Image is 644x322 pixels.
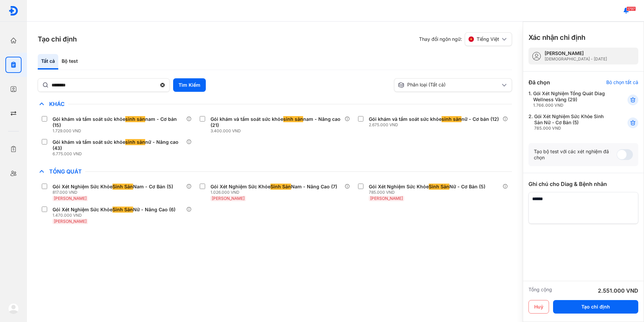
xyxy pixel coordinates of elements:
[125,139,145,145] span: sinh sản
[533,90,611,108] div: Gói Xét Nghiệm Tổng Quát Diag Wellness Vàng (29)
[53,190,176,195] div: 817.000 VND
[53,139,184,151] div: Gói khám và tầm soát sức khỏe nữ - Nâng cao (43)
[545,50,607,56] div: [PERSON_NAME]
[534,113,611,131] div: Gói Xét Nghiệm Sức Khỏe Sinh Sản Nữ - Cơ Bản (5)
[606,79,638,85] div: Bỏ chọn tất cả
[534,126,611,131] div: 785.000 VND
[54,219,87,224] span: [PERSON_NAME]
[53,151,186,157] div: 6.775.000 VND
[53,207,175,213] div: Gói Xét Nghiệm Sức Khỏe Nữ - Nâng Cao (6)
[58,54,81,70] div: Bộ test
[528,33,585,42] h3: Xác nhận chỉ định
[38,34,77,44] h3: Tạo chỉ định
[528,90,611,108] div: 1.
[533,103,611,108] div: 1.766.000 VND
[528,300,549,314] button: Huỷ
[545,56,607,62] div: [DEMOGRAPHIC_DATA] - [DATE]
[534,149,617,161] div: Tạo bộ test với các xét nghiệm đã chọn
[53,213,178,218] div: 1.470.000 VND
[429,184,449,190] span: Sinh Sản
[211,116,342,128] div: Gói khám và tầm soát sức khỏe nam - Nâng cao (21)
[369,184,485,190] div: Gói Xét Nghiệm Sức Khỏe Nữ - Cơ Bản (5)
[626,6,636,11] span: 1797
[553,300,638,314] button: Tạo chỉ định
[528,287,552,295] div: Tổng cộng
[477,36,499,42] span: Tiếng Việt
[369,122,502,128] div: 2.675.000 VND
[212,196,245,201] span: [PERSON_NAME]
[270,184,291,190] span: Sinh Sản
[211,184,337,190] div: Gói Xét Nghiệm Sức Khỏe Nam - Nâng Cao (7)
[419,32,512,46] div: Thay đổi ngôn ngữ:
[369,190,488,195] div: 785.000 VND
[8,6,19,16] img: logo
[283,116,303,122] span: sinh sản
[46,168,85,175] span: Tổng Quát
[398,82,500,88] div: Phân loại (Tất cả)
[53,128,186,134] div: 1.729.000 VND
[528,113,611,131] div: 2.
[112,184,133,190] span: Sinh Sản
[370,196,403,201] span: [PERSON_NAME]
[528,78,550,86] div: Đã chọn
[369,116,499,122] div: Gói khám và tầm soát sức khỏe nữ - Cơ bản (12)
[598,287,638,295] div: 2.551.000 VND
[528,180,638,188] div: Ghi chú cho Diag & Bệnh nhân
[112,207,133,213] span: Sinh Sản
[125,116,145,122] span: sinh sản
[38,54,58,70] div: Tất cả
[53,184,173,190] div: Gói Xét Nghiệm Sức Khỏe Nam - Cơ Bản (5)
[8,303,19,314] img: logo
[442,116,461,122] span: sinh sản
[54,196,87,201] span: [PERSON_NAME]
[211,190,340,195] div: 1.026.000 VND
[173,78,206,92] button: Tìm Kiếm
[53,116,184,128] div: Gói khám và tầm soát sức khỏe nam - Cơ bản (15)
[46,101,68,107] span: Khác
[211,128,344,134] div: 3.400.000 VND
